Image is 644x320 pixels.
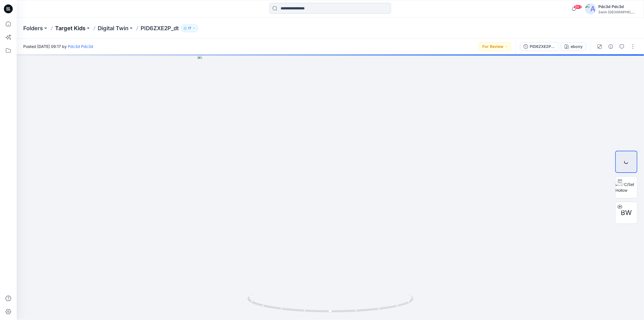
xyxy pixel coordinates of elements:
span: 99+ [574,5,582,9]
button: Details [606,42,615,51]
div: Pdc3d Pdc3d [598,3,637,10]
span: BW [621,208,632,218]
a: Digital Twin [98,24,128,32]
span: Posted [DATE] 09:17 by [23,43,93,49]
p: 17 [188,25,191,31]
img: 1PC/Set Hollow [615,181,637,193]
button: ebony [561,42,586,51]
a: Pdc3d Pdc3d [68,44,93,49]
div: ebony [571,43,583,50]
div: Swim [GEOGRAPHIC_DATA] [598,10,637,14]
div: PID6ZXE2P_dt_allsizes [530,43,555,50]
button: PID6ZXE2P_dt_allsizes [520,42,559,51]
button: 17 [181,24,198,32]
p: PID6ZXE2P_dt [141,24,179,32]
a: Folders [23,24,43,32]
img: avatar [585,3,596,14]
a: Target Kids [55,24,86,32]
